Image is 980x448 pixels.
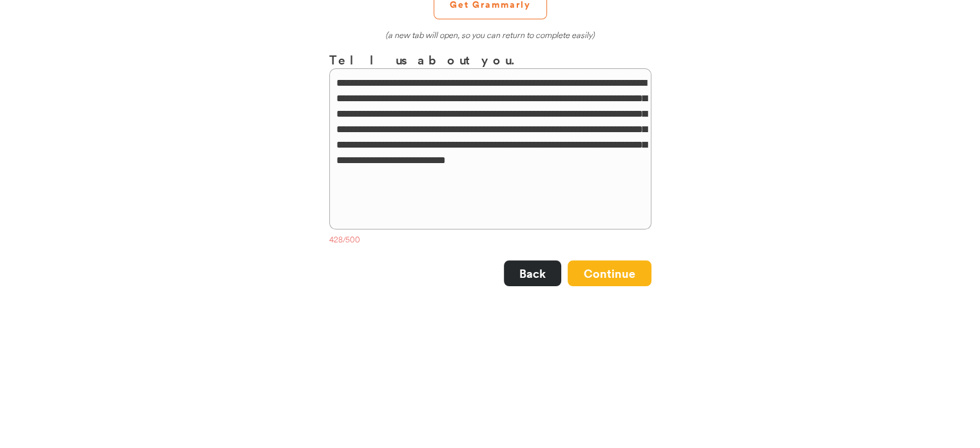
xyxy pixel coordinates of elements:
div: 428/500 [329,235,651,248]
button: Back [504,260,561,286]
h3: Tell us about you. [329,50,651,69]
button: Continue [568,260,651,286]
em: (a new tab will open, so you can return to complete easily) [385,30,595,40]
